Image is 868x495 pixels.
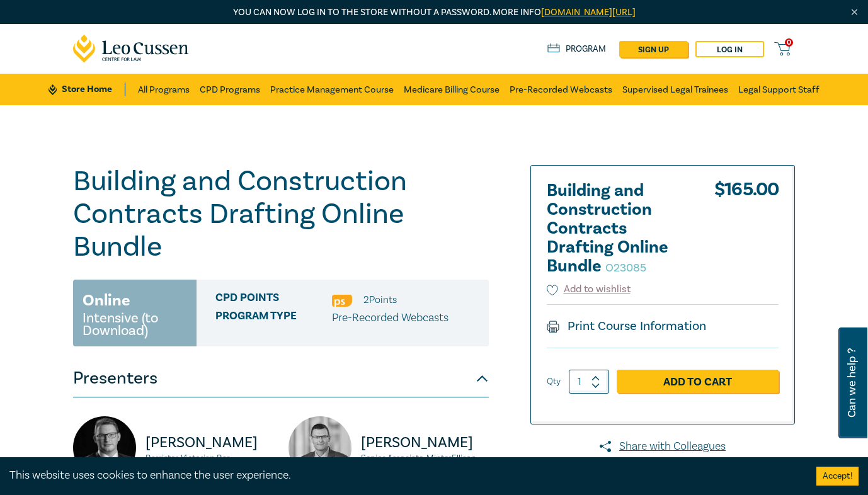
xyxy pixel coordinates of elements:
[73,6,795,20] p: You can now log in to the store without a password. More info
[49,82,125,96] a: Store Home
[200,74,260,105] a: CPD Programs
[361,454,489,463] small: Senior Associate, MinterEllison
[146,433,273,453] p: [PERSON_NAME]
[695,41,764,57] a: Log in
[73,416,136,479] img: https://s3.ap-southeast-2.amazonaws.com/leo-cussen-store-production-content/Contacts/Harry%20Forr...
[547,181,685,276] h2: Building and Construction Contracts Drafting Online Bundle
[541,6,636,18] a: [DOMAIN_NAME][URL]
[270,74,394,105] a: Practice Management Course
[332,295,352,307] img: Professional Skills
[510,74,612,105] a: Pre-Recorded Webcasts
[363,292,397,308] li: 2 Point s
[738,74,819,105] a: Legal Support Staff
[332,310,448,326] p: Pre-Recorded Webcasts
[849,7,860,18] img: Close
[547,282,631,297] button: Add to wishlist
[361,433,489,453] p: [PERSON_NAME]
[83,312,187,337] small: Intensive (to Download)
[785,38,793,47] span: 0
[146,454,273,463] small: Barrister, Victorian Bar
[215,310,332,326] span: Program type
[547,42,606,56] a: Program
[622,74,728,105] a: Supervised Legal Trainees
[404,74,500,105] a: Medicare Billing Course
[83,289,130,312] h3: Online
[73,360,489,397] button: Presenters
[617,370,779,394] a: Add to Cart
[547,375,561,389] label: Qty
[605,261,646,275] small: O23085
[288,416,351,479] img: https://s3.ap-southeast-2.amazonaws.com/leo-cussen-store-production-content/Contacts/Tom%20Kearne...
[846,335,858,431] span: Can we help ?
[619,41,688,57] a: sign up
[73,165,489,263] h1: Building and Construction Contracts Drafting Online Bundle
[816,467,859,486] button: Accept cookies
[569,370,609,394] input: 1
[215,292,332,308] span: CPD Points
[138,74,190,105] a: All Programs
[530,438,795,455] a: Share with Colleagues
[9,467,797,484] div: This website uses cookies to enhance the user experience.
[714,181,779,282] div: $ 165.00
[547,318,706,334] a: Print Course Information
